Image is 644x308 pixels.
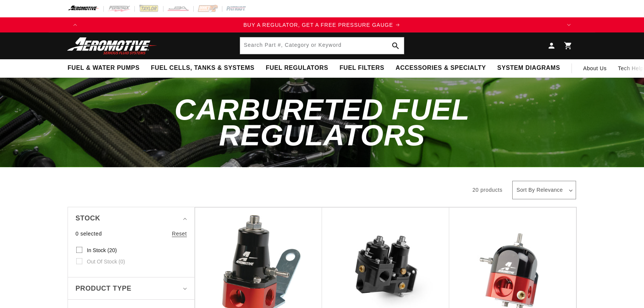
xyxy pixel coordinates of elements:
span: Carbureted Fuel Regulators [174,93,470,152]
span: Tech Help [618,64,644,72]
summary: System Diagrams [491,59,565,77]
span: Fuel & Water Pumps [68,64,140,72]
div: 1 of 4 [83,21,561,29]
summary: Accessories & Specialty [390,59,491,77]
summary: Fuel Cells, Tanks & Systems [145,59,260,77]
span: Product type [75,283,131,294]
button: Translation missing: en.sections.announcements.next_announcement [561,17,576,32]
a: BUY A REGULATOR, GET A FREE PRESSURE GAUGE [83,21,561,29]
img: Aeromotive [65,37,159,55]
input: Search Part #, Category or Keyword [240,37,404,54]
summary: Stock (0 selected) [75,207,187,229]
summary: Fuel & Water Pumps [62,59,145,77]
a: Reset [172,229,187,238]
button: Search Part #, Category or Keyword [387,37,404,54]
span: 0 selected [75,229,102,238]
span: Out of stock (0) [87,258,125,265]
span: Accessories & Specialty [396,64,486,72]
a: About Us [578,59,612,77]
span: Fuel Filters [339,64,384,72]
summary: Product type (0 selected) [75,277,187,300]
span: Fuel Cells, Tanks & Systems [151,64,254,72]
div: Announcement [83,21,561,29]
span: BUY A REGULATOR, GET A FREE PRESSURE GAUGE [243,22,393,28]
button: Translation missing: en.sections.announcements.previous_announcement [68,17,83,32]
span: System Diagrams [497,64,560,72]
span: About Us [583,65,607,71]
span: In stock (20) [87,247,117,254]
span: Stock [75,213,100,224]
span: Fuel Regulators [266,64,328,72]
summary: Fuel Filters [334,59,390,77]
span: 20 products [472,187,502,193]
summary: Fuel Regulators [260,59,334,77]
slideshow-component: Translation missing: en.sections.announcements.announcement_bar [49,17,595,32]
